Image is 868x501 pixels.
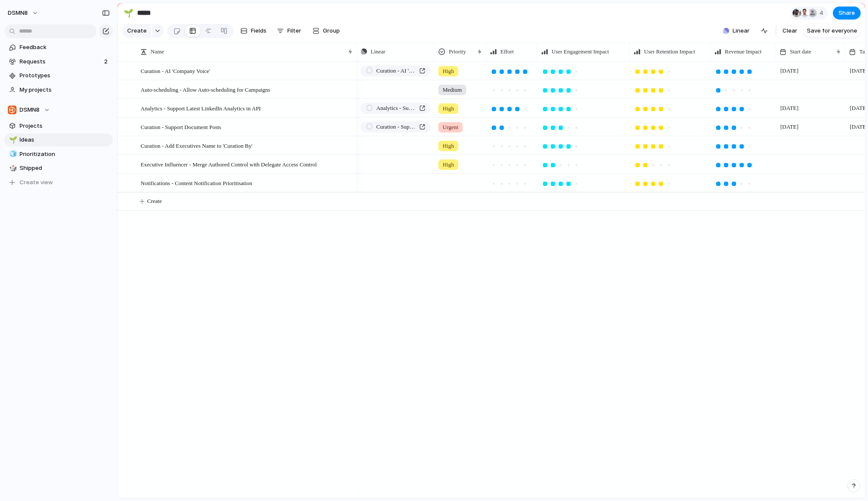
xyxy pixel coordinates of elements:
[20,164,110,173] span: Shipped
[778,103,801,113] span: [DATE]
[4,119,113,133] a: Projects
[443,160,454,169] span: High
[4,103,113,116] button: DSMN8
[122,24,151,38] button: Create
[4,162,113,175] a: 🎲Shipped
[273,24,305,38] button: Filter
[122,6,135,20] button: 🌱
[361,121,431,133] a: Curation - Support Document Posts
[4,83,113,96] a: My projects
[141,84,270,94] span: Auto-scheduling - Allow Auto-scheduling for Campaigns
[20,106,39,114] span: DSMN8
[443,123,458,132] span: Urgent
[720,24,753,37] button: Linear
[807,27,857,35] span: Save for everyone
[449,47,466,56] span: Priority
[778,122,801,132] span: [DATE]
[4,69,113,82] a: Prototypes
[790,47,811,56] span: Start date
[819,9,826,17] span: 4
[552,47,609,56] span: User Engagement Impact
[443,67,454,76] span: High
[141,178,252,188] span: Notifications - Content Notification Prioritisation
[361,65,431,76] a: Curation - AI 'Company Voice'
[124,7,133,19] div: 🌱
[9,149,15,159] div: 🧊
[141,122,221,132] span: Curation - Support Document Posts
[251,27,266,35] span: Fields
[20,150,110,159] span: Prioritization
[141,140,253,150] span: Curation - Add Executives Name to 'Curation By'
[361,103,431,114] a: Analytics - Support Latest LinkedIn Analytics in API
[4,6,43,20] button: DSMN8
[8,150,16,159] button: 🧊
[20,178,53,187] span: Create view
[20,122,110,130] span: Projects
[838,9,855,17] span: Share
[20,136,110,144] span: Ideas
[20,86,110,94] span: My projects
[308,24,344,38] button: Group
[500,47,514,56] span: Effort
[287,27,301,35] span: Filter
[4,133,113,146] a: 🌱Ideas
[778,66,801,76] span: [DATE]
[237,24,270,38] button: Fields
[8,9,28,17] span: DSMN8
[147,197,162,206] span: Create
[376,66,416,75] span: Curation - AI 'Company Voice'
[733,27,750,35] span: Linear
[20,43,110,52] span: Feedback
[443,104,454,113] span: High
[644,47,695,56] span: User Retention Impact
[8,136,16,144] button: 🌱
[376,123,416,131] span: Curation - Support Document Posts
[8,164,16,173] button: 🎲
[141,66,210,76] span: Curation - AI 'Company Voice'
[104,57,109,66] span: 2
[803,24,861,38] button: Save for everyone
[9,163,15,173] div: 🎲
[4,148,113,161] a: 🧊Prioritization
[779,24,801,38] button: Clear
[20,71,110,80] span: Prototypes
[20,57,102,66] span: Requests
[127,27,147,35] span: Create
[371,47,385,56] span: Linear
[376,104,416,113] span: Analytics - Support Latest LinkedIn Analytics in API
[783,27,797,35] span: Clear
[725,47,762,56] span: Revenue Impact
[323,27,340,35] span: Group
[4,176,113,189] button: Create view
[141,103,261,113] span: Analytics - Support Latest LinkedIn Analytics in API
[9,135,15,145] div: 🌱
[4,55,113,68] a: Requests2
[141,159,317,169] span: Executive Influencer - Merge Authored Control with Delegate Access Control
[443,86,462,94] span: Medium
[833,7,861,20] button: Share
[151,47,164,56] span: Name
[4,41,113,54] a: Feedback
[443,142,454,150] span: High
